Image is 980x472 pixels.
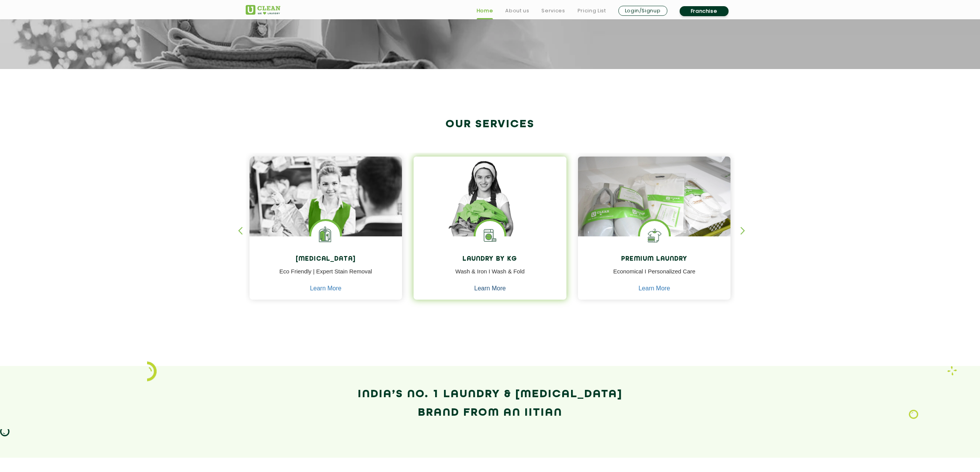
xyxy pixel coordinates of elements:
img: Laundry wash and iron [947,366,957,376]
img: Laundry Services near me [311,221,340,250]
a: Pricing List [578,6,606,15]
h4: Premium Laundry [584,256,725,263]
a: Learn More [638,285,670,292]
a: Services [541,6,565,15]
h4: Laundry by Kg [419,256,561,263]
img: icon_2.png [147,361,157,381]
h2: India’s No. 1 Laundry & [MEDICAL_DATA] Brand from an IITian [246,385,735,422]
a: Learn More [474,285,506,292]
img: laundry washing machine [476,221,504,250]
a: Learn More [310,285,342,292]
img: laundry done shoes and clothes [578,157,731,258]
p: Wash & Iron I Wash & Fold [419,267,561,285]
h2: Our Services [246,118,735,131]
p: Eco Friendly | Expert Stain Removal [255,267,397,285]
p: Economical I Personalized Care [584,267,725,285]
img: Laundry [909,410,918,420]
img: Shoes Cleaning [640,221,669,250]
a: Franchise [680,6,729,16]
a: Home [477,6,493,15]
img: UClean Laundry and Dry Cleaning [246,5,280,15]
img: Drycleaners near me [250,157,402,280]
img: a girl with laundry basket [414,157,566,258]
h4: [MEDICAL_DATA] [255,256,397,263]
a: About us [505,6,529,15]
a: Login/Signup [618,6,667,16]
